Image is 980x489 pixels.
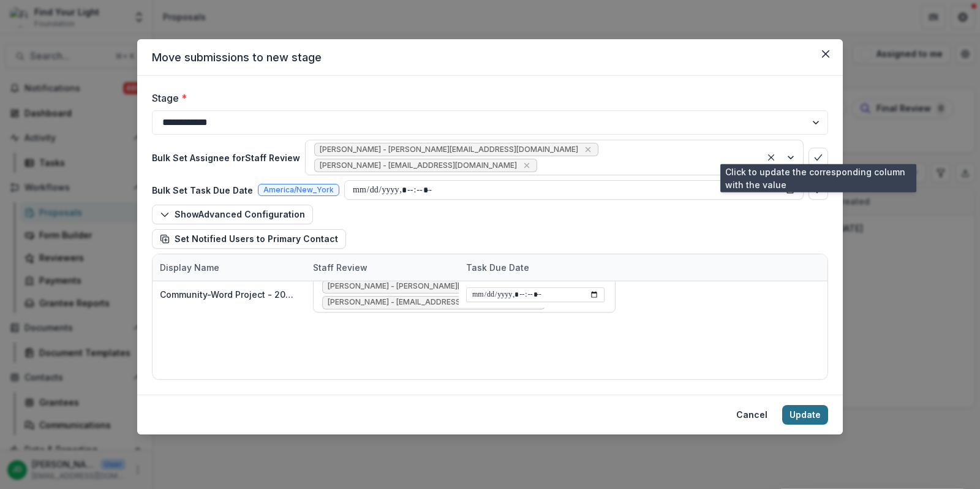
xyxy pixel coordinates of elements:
[152,184,253,197] p: Bulk Set Task Due Date
[764,150,778,165] div: Clear selected options
[153,254,306,281] div: Display Name
[729,405,775,425] button: Cancel
[320,145,578,154] span: [PERSON_NAME] - [PERSON_NAME][EMAIL_ADDRESS][DOMAIN_NAME]
[582,143,594,156] div: Remove Jeffrey Dollinger - jdollinger@fylf.org
[160,288,298,301] div: Community-Word Project - 2025 - Find Your Light Foundation 25/26 RFP Grant Application
[459,254,612,281] div: Task Due Date
[152,151,300,164] p: Bulk Set Assignee for Staff Review
[782,405,828,425] button: Update
[809,180,828,200] button: bulk-confirm-option
[263,186,334,194] span: America/New_York
[153,261,227,274] div: Display Name
[137,39,843,76] header: Move submissions to new stage
[306,261,375,274] div: Staff Review
[320,161,517,170] span: [PERSON_NAME] - [EMAIL_ADDRESS][DOMAIN_NAME]
[816,44,835,64] button: Close
[152,229,346,249] button: Set Notified Users to Primary Contact
[306,254,459,281] div: Staff Review
[328,282,546,290] span: [PERSON_NAME] - [PERSON_NAME][EMAIL_ADDRESS][DOMAIN_NAME]
[459,261,537,274] div: Task Due Date
[521,159,533,172] div: Remove Jake Goldbas - jgoldbas@fylf.org
[152,205,313,224] button: ShowAdvanced Configuration
[809,148,828,167] button: bulk-confirm-option
[328,298,525,306] span: [PERSON_NAME] - [EMAIL_ADDRESS][DOMAIN_NAME]
[152,91,821,105] label: Stage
